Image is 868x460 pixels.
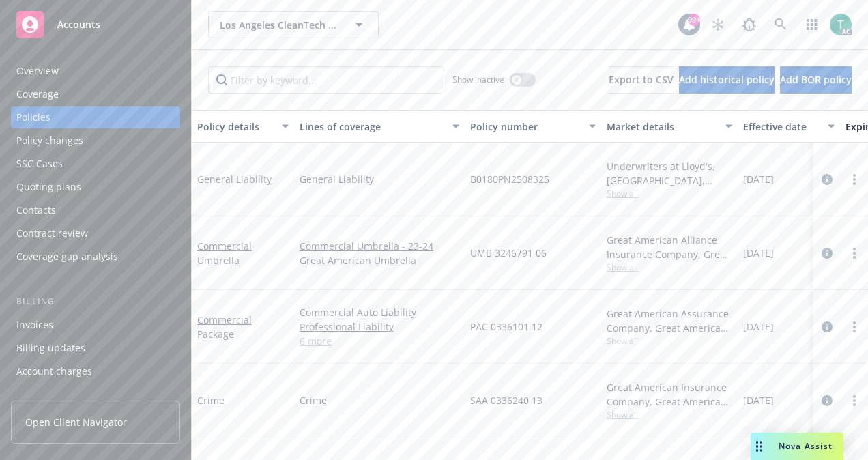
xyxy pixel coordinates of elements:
div: Policy details [197,119,274,134]
a: General Liability [197,173,272,186]
div: Invoices [16,314,53,336]
a: Contract review [11,222,180,244]
a: Quoting plans [11,176,180,198]
div: Great American Assurance Company, Great American Insurance Group [607,306,732,335]
a: circleInformation [819,245,835,261]
span: [DATE] [743,319,774,334]
a: more [846,245,863,261]
div: Drag to move [751,433,768,460]
a: 6 more [300,334,459,348]
div: Overview [16,60,59,82]
span: Add historical policy [679,73,775,86]
span: [DATE] [743,246,774,260]
span: Accounts [57,19,100,30]
span: Show all [607,261,732,273]
a: General Liability [300,172,459,186]
span: Nova Assist [779,440,833,452]
a: Installment plans [11,384,180,405]
div: Policy number [470,119,581,134]
a: Stop snowing [704,11,732,38]
a: Commercial Umbrella - 23-24 Great American Umbrella [300,239,459,268]
span: Show all [607,335,732,347]
a: Accounts [11,5,180,44]
a: circleInformation [819,171,835,188]
div: Policies [16,106,50,128]
div: Quoting plans [16,176,81,198]
a: Account charges [11,360,180,382]
button: Lines of coverage [294,110,465,143]
div: Account charges [16,360,92,382]
span: [DATE] [743,172,774,186]
div: Market details [607,119,717,134]
a: Invoices [11,314,180,336]
img: photo [830,14,852,35]
span: Add BOR policy [780,73,852,86]
span: SAA 0336240 13 [470,393,542,407]
a: Coverage gap analysis [11,246,180,268]
button: Add BOR policy [780,66,852,94]
div: Great American Insurance Company, Great American Insurance Group [607,380,732,409]
a: Search [767,11,794,38]
a: Crime [300,393,459,407]
a: Switch app [798,11,826,38]
span: PAC 0336101 12 [470,319,542,334]
a: Contacts [11,199,180,221]
a: SSC Cases [11,153,180,175]
span: UMB 3246791 06 [470,246,547,260]
div: 99+ [688,14,700,26]
span: Los Angeles CleanTech Incubator [220,18,338,32]
div: Underwriters at Lloyd's, [GEOGRAPHIC_DATA], [PERSON_NAME] of [GEOGRAPHIC_DATA], [GEOGRAPHIC_DATA] [607,159,732,188]
a: Policies [11,106,180,128]
div: Contract review [16,222,88,244]
span: B0180PN2508325 [470,172,549,186]
button: Export to CSV [609,66,674,94]
div: Billing updates [16,337,85,359]
a: Overview [11,60,180,82]
div: Policy changes [16,130,83,152]
span: Show inactive [452,74,504,85]
a: Commercial Auto Liability [300,305,459,319]
div: Coverage [16,83,59,105]
a: Commercial Package [197,313,252,341]
input: Filter by keyword... [208,66,444,94]
button: Effective date [738,110,840,143]
div: Great American Alliance Insurance Company, Great American Insurance Group [607,233,732,261]
a: more [846,171,863,188]
a: Professional Liability [300,319,459,334]
div: Coverage gap analysis [16,246,118,268]
button: Policy number [465,110,601,143]
div: Effective date [743,119,820,134]
a: Policy changes [11,130,180,152]
span: Export to CSV [609,73,674,86]
a: Billing updates [11,337,180,359]
a: Crime [197,394,225,407]
span: [DATE] [743,393,774,407]
a: circleInformation [819,319,835,335]
div: Billing [11,295,180,308]
a: Coverage [11,83,180,105]
div: SSC Cases [16,153,63,175]
div: Installment plans [16,384,96,405]
button: Policy details [192,110,294,143]
div: Contacts [16,199,56,221]
button: Market details [601,110,738,143]
span: Open Client Navigator [25,415,127,429]
button: Add historical policy [679,66,775,94]
button: Los Angeles CleanTech Incubator [208,11,379,38]
a: more [846,319,863,335]
button: Nova Assist [751,433,843,460]
a: Report a Bug [736,11,763,38]
a: circleInformation [819,392,835,409]
span: Show all [607,409,732,420]
a: more [846,392,863,409]
div: Lines of coverage [300,119,444,134]
span: Show all [607,188,732,199]
a: Commercial Umbrella [197,240,252,267]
